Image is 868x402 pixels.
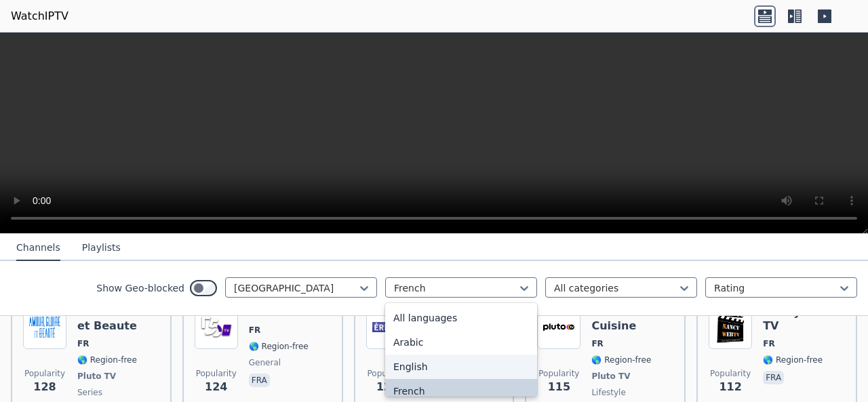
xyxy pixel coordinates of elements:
span: Popularity [710,368,751,379]
span: FR [249,325,260,336]
button: Channels [16,235,60,261]
h6: Pluto TV Cuisine [591,306,673,333]
label: Show Geo-blocked [96,281,184,295]
span: 112 [719,379,741,395]
h6: Nancy Web TV [763,306,845,333]
p: fra [763,371,784,384]
img: Pluto TV Cuisine [537,306,580,349]
button: Playlists [82,235,121,261]
p: fra [249,374,270,387]
a: WatchIPTV [11,8,68,24]
span: 115 [548,379,570,395]
span: 124 [205,379,227,395]
img: Amour Gloire et Beaute [23,306,66,349]
span: general [249,357,281,368]
span: FR [77,338,89,349]
span: Pluto TV [77,371,116,382]
span: 122 [376,379,399,395]
span: Popularity [538,368,579,379]
div: Arabic [385,330,537,355]
span: 128 [33,379,56,395]
span: FR [591,338,603,349]
span: Popularity [24,368,65,379]
img: Ere TV [366,306,410,349]
img: Nancy Web TV [709,306,752,349]
span: series [77,387,102,398]
span: FR [763,338,774,349]
span: Popularity [368,368,408,379]
div: English [385,355,537,379]
span: lifestyle [591,387,625,398]
span: Popularity [196,368,237,379]
h6: Amour Gloire et Beaute [77,306,159,333]
img: D5tv [195,306,238,349]
span: Pluto TV [591,371,630,382]
span: 🌎 Region-free [763,355,823,365]
span: 🌎 Region-free [591,355,651,365]
span: 🌎 Region-free [249,341,309,352]
div: All languages [385,306,537,330]
span: 🌎 Region-free [77,355,137,365]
